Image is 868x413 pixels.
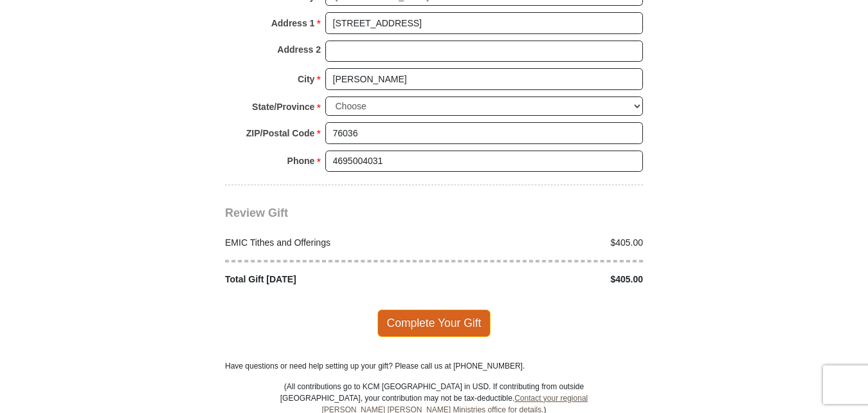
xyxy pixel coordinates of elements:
strong: State/Province [252,98,314,116]
strong: Address 2 [277,41,321,59]
div: $405.00 [434,273,650,286]
strong: ZIP/Postal Code [246,124,315,142]
div: EMIC Tithes and Offerings [219,236,435,250]
div: $405.00 [434,236,650,250]
p: Have questions or need help setting up your gift? Please call us at [PHONE_NUMBER]. [225,360,643,372]
strong: Address 1 [271,14,315,32]
span: Complete Your Gift [377,309,491,336]
strong: Phone [287,152,315,170]
div: Total Gift [DATE] [219,273,435,286]
strong: City [298,70,314,88]
span: Review Gift [225,206,288,219]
